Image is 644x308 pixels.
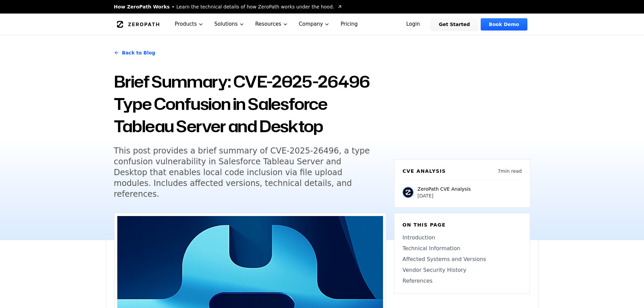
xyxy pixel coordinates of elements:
a: Book Demo [481,18,527,30]
button: Products [169,14,209,35]
a: Introduction [403,234,522,242]
a: Vendor Security History [403,266,522,274]
a: Technical Information [403,244,522,253]
button: Solutions [209,14,250,35]
a: Get Started [431,18,478,30]
a: Pricing [335,14,363,35]
h6: On this page [403,221,522,228]
p: 7 min read [498,168,522,174]
a: References [403,277,522,285]
a: Back to Blog [114,43,156,62]
button: Company [293,14,335,35]
nav: Global [106,14,539,35]
h5: This post provides a brief summary of CVE-2025-26496, a type confusion vulnerability in Salesforc... [114,145,374,199]
a: Affected Systems and Versions [403,255,522,263]
button: Resources [250,14,293,35]
h6: CVE Analysis [403,168,446,174]
span: How ZeroPath Works [114,3,170,10]
p: [DATE] [418,192,471,199]
span: Learn the technical details of how ZeroPath works under the hood. [176,3,334,10]
a: How ZeroPath WorksLearn the technical details of how ZeroPath works under the hood. [114,3,342,10]
a: Login [398,18,428,30]
h1: Brief Summary: CVE-2025-26496 Type Confusion in Salesforce Tableau Server and Desktop [114,70,386,137]
img: ZeroPath CVE Analysis [403,187,413,198]
p: ZeroPath CVE Analysis [418,186,471,192]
